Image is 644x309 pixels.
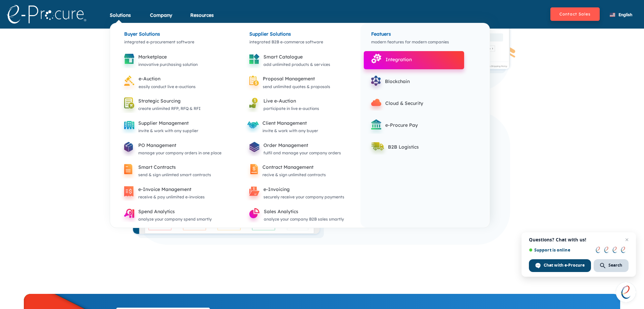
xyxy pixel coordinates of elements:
[139,75,196,83] div: e-Auction
[616,282,636,302] div: Open chat
[262,171,326,179] div: recive & sign unlimited contracts
[263,193,344,201] div: securely receive your company payments
[529,247,591,253] span: Support is online
[263,53,330,61] div: Smart Catalogue
[117,211,217,216] a: Spend Analyticsanalyze your company spend smartly
[364,31,486,53] div: modern features for modern companies
[263,141,341,149] div: Order Management
[263,83,330,90] div: send unlimited quotes & proposals
[139,83,196,90] div: easily conduct live e-auctions
[138,127,198,134] div: invite & work with any supplier
[364,51,464,69] a: Integration
[263,97,319,105] div: Live e-Auction
[263,149,341,157] div: fulfil and manage your company orders
[190,12,214,27] div: Resources
[529,237,629,242] span: Questions? Chat with us!
[110,12,131,27] div: Solutions
[117,23,229,53] a: Buyer Solutionsintegrated e-procurement software
[138,97,201,105] div: Strategic Sourcing
[150,12,172,27] div: Company
[388,143,461,151] div: B2B Logistics
[364,144,466,149] a: B2B Logistics
[242,145,346,150] a: Order Managementfulfil and manage your company orders
[385,77,458,85] div: Blockchain
[138,185,205,193] div: e-Invoice Management
[117,122,203,127] a: Supplier Managementinvite & work with any supplier
[242,189,349,194] a: e-Invoicingsecurely receive your company payments
[264,207,344,216] div: Sales Analytics
[138,207,212,216] div: Spend Analytics
[117,100,206,105] a: Strategic Sourcingcreate unlimited RFP, RFQ & RFI
[263,185,344,193] div: e-Invoicing
[242,122,323,127] a: Client Managementinvite & work with any buyer
[242,23,354,53] a: Supplier Solutionsintegrated B2B e-commerce software
[263,61,330,68] div: add unlimited products & services
[117,31,229,53] div: integrated e-procurement software
[264,216,344,223] div: analyze your company B2B sales smartly
[242,166,331,171] a: Contract Managementrecive & sign unlimited contracts
[262,163,326,171] div: Contract Management
[242,100,324,105] a: Live e-Auctionparticipate in live e-auctions
[138,141,221,149] div: PO Management
[263,105,319,112] div: participate in live e-auctions
[550,7,600,21] button: Contact Sales
[117,56,203,61] a: Marketplaceinnovative purchasing solution
[138,171,211,179] div: send & sign unlimted smart contracts
[117,78,201,83] a: e-Auctioneasily conduct live e-auctions
[138,105,201,112] div: create unlimited RFP, RFQ & RFI
[117,145,227,150] a: PO Managementmanage your company orders in one place
[594,259,629,272] div: Search
[138,61,198,68] div: innovative purchasing solution
[262,127,318,134] div: invite & work with any buyer
[618,12,632,17] span: English
[242,78,335,83] a: Proposal Managementsend unlimited quotes & proposals
[138,193,205,201] div: receive & pay unlimited e-invoices
[117,23,229,35] div: Buyer Solutions
[138,149,221,157] div: manage your company orders in one place
[385,121,459,129] div: e-Procure Pay
[138,53,198,61] div: Marketplace
[364,100,464,105] a: Cloud & Security
[138,163,211,171] div: Smart Contracts
[623,236,631,244] span: Close chat
[364,23,486,35] div: Featuers
[117,189,210,194] a: e-Invoice Managementreceive & pay unlimited e-invoices
[117,166,216,171] a: Smart Contractssend & sign unlimted smart contracts
[138,119,198,127] div: Supplier Management
[242,211,349,216] a: Sales Analyticsanalyze your company B2B sales smartly
[262,119,318,127] div: Client Management
[7,5,86,24] img: logo
[364,78,463,83] a: Blockchain
[242,56,335,61] a: Smart Catalogueadd unlimited products & services
[263,75,330,83] div: Proposal Management
[386,55,459,64] div: Integration
[544,262,585,268] span: Chat with e-Procure
[242,31,354,53] div: integrated B2B e-commerce software
[364,122,464,127] a: e-Procure Pay
[242,23,354,35] div: Supplier Solutions
[385,99,459,107] div: Cloud & Security
[138,216,212,223] div: analyze your company spend smartly
[529,259,591,272] div: Chat with e-Procure
[608,262,622,268] span: Search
